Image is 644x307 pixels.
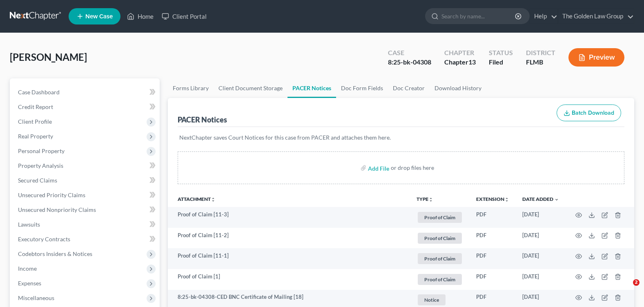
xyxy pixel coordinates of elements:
[11,217,160,232] a: Lawsuits
[168,207,410,228] td: Proof of Claim [11-3]
[470,207,516,228] td: PDF
[530,9,557,24] a: Help
[616,279,636,299] iframe: Intercom live chat
[572,109,614,116] span: Batch Download
[123,9,158,24] a: Home
[18,147,65,154] span: Personal Property
[18,280,41,287] span: Expenses
[418,253,462,264] span: Proof of Claim
[18,103,53,110] span: Credit Report
[18,191,85,198] span: Unsecured Priority Claims
[557,105,621,122] button: Batch Download
[418,274,462,285] span: Proof of Claim
[11,85,160,100] a: Case Dashboard
[470,269,516,290] td: PDF
[178,115,227,125] div: PACER Notices
[11,188,160,202] a: Unsecured Priority Claims
[489,48,513,58] div: Status
[18,250,92,257] span: Codebtors Insiders & Notices
[168,228,410,249] td: Proof of Claim [11-2]
[18,118,52,125] span: Client Profile
[179,133,623,142] p: NextChapter saves Court Notices for this case from PACER and attaches them here.
[470,228,516,249] td: PDF
[430,78,486,98] a: Download History
[441,9,516,24] input: Search by name...
[168,248,410,269] td: Proof of Claim [11-1]
[568,48,624,67] button: Preview
[18,206,96,213] span: Unsecured Nonpriority Claims
[18,265,37,272] span: Income
[18,89,60,96] span: Case Dashboard
[158,9,211,24] a: Client Portal
[417,293,463,307] a: Notice
[526,58,555,67] div: FLMB
[516,248,566,269] td: [DATE]
[10,51,87,63] span: [PERSON_NAME]
[11,100,160,114] a: Credit Report
[489,58,513,67] div: Filed
[336,78,388,98] a: Doc Form Fields
[554,197,559,202] i: expand_more
[11,158,160,173] a: Property Analysis
[168,269,410,290] td: Proof of Claim [1]
[516,269,566,290] td: [DATE]
[18,294,54,301] span: Miscellaneous
[11,232,160,247] a: Executory Contracts
[18,221,40,228] span: Lawsuits
[418,233,462,244] span: Proof of Claim
[11,202,160,217] a: Unsecured Nonpriority Claims
[391,164,434,172] div: or drop files here
[444,58,476,67] div: Chapter
[18,133,53,140] span: Real Property
[522,196,559,202] a: Date Added expand_more
[418,212,462,223] span: Proof of Claim
[633,279,640,286] span: 2
[11,173,160,188] a: Secured Claims
[418,294,446,305] span: Notice
[468,58,476,66] span: 13
[504,197,509,202] i: unfold_more
[211,197,216,202] i: unfold_more
[526,48,555,58] div: District
[18,177,57,184] span: Secured Claims
[417,211,463,224] a: Proof of Claim
[388,78,430,98] a: Doc Creator
[417,252,463,265] a: Proof of Claim
[444,48,476,58] div: Chapter
[178,196,216,202] a: Attachmentunfold_more
[417,197,433,202] button: TYPEunfold_more
[388,58,431,67] div: 8:25-bk-04308
[516,207,566,228] td: [DATE]
[287,78,336,98] a: PACER Notices
[18,236,70,242] span: Executory Contracts
[558,9,634,24] a: The Golden Law Group
[85,13,113,20] span: New Case
[516,228,566,249] td: [DATE]
[214,78,287,98] a: Client Document Storage
[417,273,463,286] a: Proof of Claim
[470,248,516,269] td: PDF
[18,162,63,169] span: Property Analysis
[428,197,433,202] i: unfold_more
[417,231,463,245] a: Proof of Claim
[168,78,214,98] a: Forms Library
[388,48,431,58] div: Case
[476,196,509,202] a: Extensionunfold_more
